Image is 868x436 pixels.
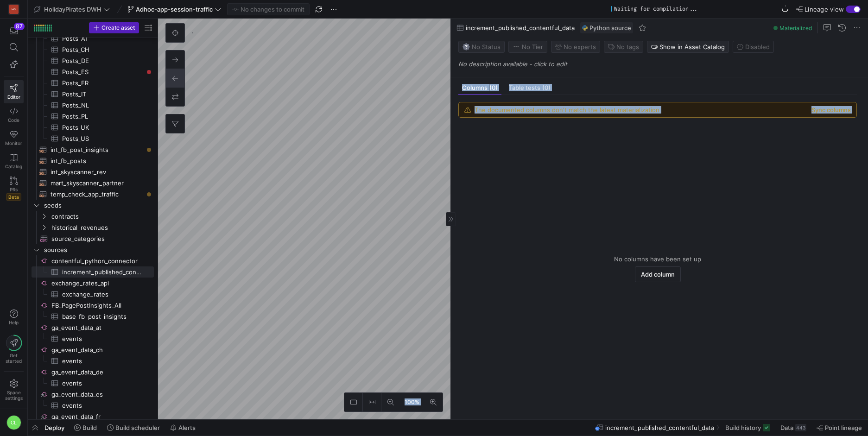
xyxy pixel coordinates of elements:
[605,424,714,431] span: increment_published_contentful_data
[542,85,551,91] span: (0)
[51,156,143,166] span: int_fb_posts​​​​​​​​​​
[51,167,143,177] span: int_skyscanner_rev​​​​​​​​​​
[32,77,154,88] a: Posts_FR​​​​​​​​​
[32,144,154,155] div: Press SPACE to select this row.
[51,222,152,233] span: historical_revenues
[62,400,143,411] span: events​​​​​​​​​
[32,400,154,411] a: events​​​​​​​​​
[44,200,152,211] span: seeds
[62,289,143,300] span: exchange_rates​​​​​​​​​
[32,311,154,322] div: Press SPACE to select this row.
[51,345,152,355] span: ga_event_data_ch​​​​​​​​
[32,111,154,122] div: Press SPACE to select this row.
[725,424,761,431] span: Build history
[32,333,154,344] a: events​​​​​​​​​
[564,43,596,51] span: No expert s
[614,255,701,263] span: No columns have been set up
[32,344,154,355] div: Press SPACE to select this row.
[32,66,154,77] div: Press SPACE to select this row.
[32,155,154,166] div: Press SPACE to select this row.
[51,256,152,266] span: contentful_python_connector​​​​​​​​
[166,420,200,436] button: Alerts
[62,100,143,111] span: Posts_NL​​​​​​​​​
[62,122,143,133] span: Posts_UK​​​​​​​​​
[32,133,154,144] div: Press SPACE to select this row.
[779,25,812,32] span: Materialized
[32,100,154,111] div: Press SPACE to select this row.
[32,278,154,289] a: exchange_rates_api​​​​​​​​
[62,78,143,88] span: Posts_FR​​​​​​​​​
[721,420,774,436] button: Build history
[32,100,154,111] a: Posts_NL​​​​​​​​​
[125,3,223,15] button: Adhoc-app-session-traffic
[463,43,501,51] span: No Status
[4,22,24,39] button: 87
[811,106,851,114] button: Sync columns
[32,322,154,333] a: ga_event_data_at​​​​​​​​
[32,133,154,144] a: Posts_US​​​​​​​​​
[5,390,23,401] span: Space settings
[115,424,160,431] span: Build scheduler
[51,278,152,289] span: exchange_rates_api​​​​​​​​
[5,164,22,169] span: Catalog
[32,266,154,278] div: Press SPACE to select this row.
[780,424,793,431] span: Data
[62,267,143,278] span: increment_published_contentful_data​​​​​​​​​
[32,300,154,311] a: FB_PagePostInsights_All​​​​​​​​
[614,6,698,12] div: Waiting for compilation...
[32,244,154,255] div: Press SPACE to select this row.
[62,378,143,389] span: events​​​​​​​​​
[32,411,154,422] div: Press SPACE to select this row.
[8,117,19,123] span: Code
[32,278,154,289] div: Press SPACE to select this row.
[62,33,143,44] span: Posts_AT​​​​​​​​​
[32,55,154,66] a: Posts_DE​​​​​​​​​
[32,233,154,244] div: Press SPACE to select this row.
[5,140,22,146] span: Monitor
[32,166,154,177] a: int_skyscanner_rev​​​​​​​​​​
[776,420,811,436] button: Data443
[825,424,862,431] span: Point lineage
[4,150,24,173] a: Catalog
[4,331,24,367] button: Getstarted
[795,424,806,431] div: 443
[32,289,154,300] a: exchange_rates​​​​​​​​​
[475,106,659,114] div: The documented columns don't match the latest materialization
[32,211,154,222] div: Press SPACE to select this row.
[32,155,154,166] a: int_fb_posts​​​​​​​​​​
[4,375,24,405] a: Spacesettings
[32,389,154,400] div: Press SPACE to select this row.
[32,366,154,378] a: ga_event_data_de​​​​​​​​
[616,43,639,51] span: No tags
[4,1,24,17] a: HG
[14,23,25,30] div: 87
[659,43,725,51] span: Show in Asset Catalog
[4,173,24,204] a: PRsBeta
[51,411,152,422] span: ga_event_data_fr​​​​​​​​
[4,103,24,126] a: Code
[10,187,18,192] span: PRs
[6,193,21,201] span: Beta
[589,24,631,32] span: Python source
[178,424,196,431] span: Alerts
[136,6,213,13] span: Adhoc-app-session-traffic
[51,189,143,200] span: temp_check_app_traffic​​​​​​​​​​
[32,55,154,66] div: Press SPACE to select this row.
[51,322,152,333] span: ga_event_data_at​​​​​​​​
[32,233,154,244] a: source_categories​​​​​​
[32,177,154,189] div: Press SPACE to select this row.
[32,255,154,266] div: Press SPACE to select this row.
[62,89,143,100] span: Posts_IT​​​​​​​​​
[32,322,154,333] div: Press SPACE to select this row.
[32,366,154,378] div: Press SPACE to select this row.
[32,33,154,44] div: Press SPACE to select this row.
[32,378,154,389] a: events​​​​​​​​​
[51,300,152,311] span: FB_PagePostInsights_All​​​​​​​​
[51,234,143,244] span: source_categories​​​​​​
[32,177,154,189] a: mart_skyscanner_partner​​​​​​​​​​
[62,133,143,144] span: Posts_US​​​​​​​​​
[805,6,844,13] span: Lineage view
[458,41,505,53] button: No statusNo Status
[101,25,135,31] span: Create asset
[32,189,154,200] div: Press SPACE to select this row.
